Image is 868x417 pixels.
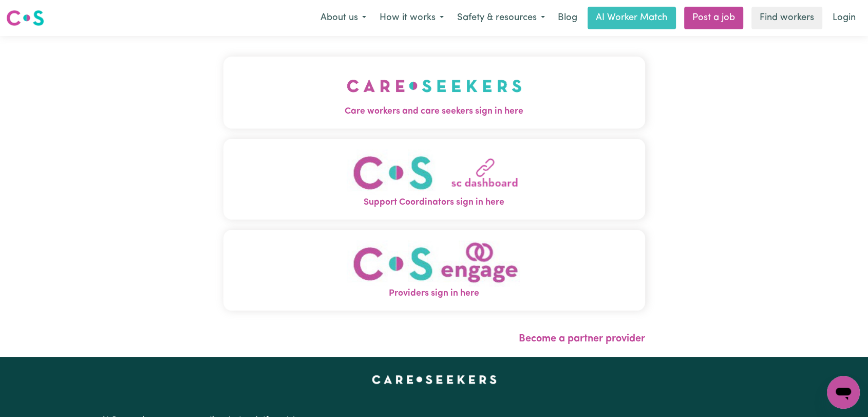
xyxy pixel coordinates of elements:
[223,230,645,311] button: Providers sign in here
[223,139,645,220] button: Support Coordinators sign in here
[223,196,645,209] span: Support Coordinators sign in here
[552,7,583,29] a: Blog
[519,334,645,344] a: Become a partner provider
[6,9,44,27] img: Careseekers logo
[223,105,645,118] span: Care workers and care seekers sign in here
[223,57,645,129] button: Care workers and care seekers sign in here
[827,376,860,409] iframe: Button to launch messaging window
[314,7,373,29] button: About us
[588,7,676,29] a: AI Worker Match
[372,375,497,384] a: Careseekers home page
[6,6,44,30] a: Careseekers logo
[223,287,645,300] span: Providers sign in here
[826,7,862,29] a: Login
[751,7,822,29] a: Find workers
[373,7,450,29] button: How it works
[684,7,743,29] a: Post a job
[450,7,552,29] button: Safety & resources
